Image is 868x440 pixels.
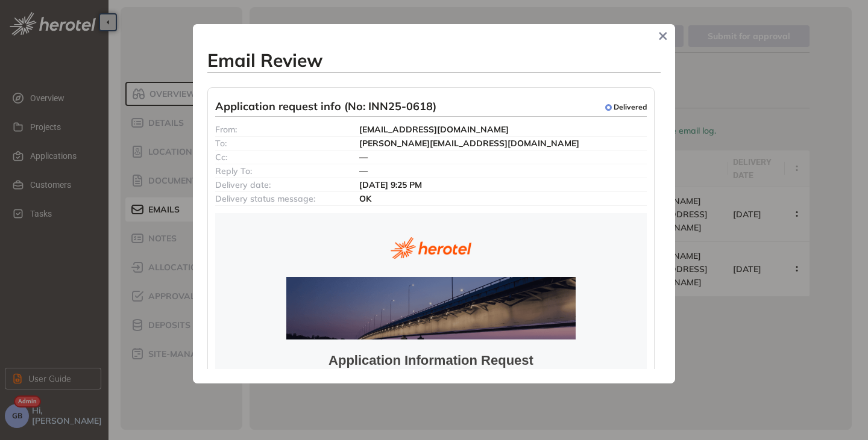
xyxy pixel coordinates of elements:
[329,353,533,368] strong: Application Information Request
[215,179,271,190] span: Delivery date:
[215,138,227,149] span: To:
[359,179,422,190] span: [DATE] 9:25 PM
[614,103,647,111] span: Delivered
[359,152,368,163] span: —
[215,193,315,204] span: Delivery status message:
[207,49,661,71] h3: Email Review
[359,124,509,135] span: [EMAIL_ADDRESS][DOMAIN_NAME]
[215,166,252,176] span: Reply To:
[359,138,579,149] span: [PERSON_NAME][EMAIL_ADDRESS][DOMAIN_NAME]
[654,27,672,45] button: Close
[215,152,227,163] span: Cc:
[359,193,371,204] span: OK
[215,100,436,115] span: Application request info (No: INN25-0618)
[215,124,237,135] span: From:
[359,166,368,176] span: —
